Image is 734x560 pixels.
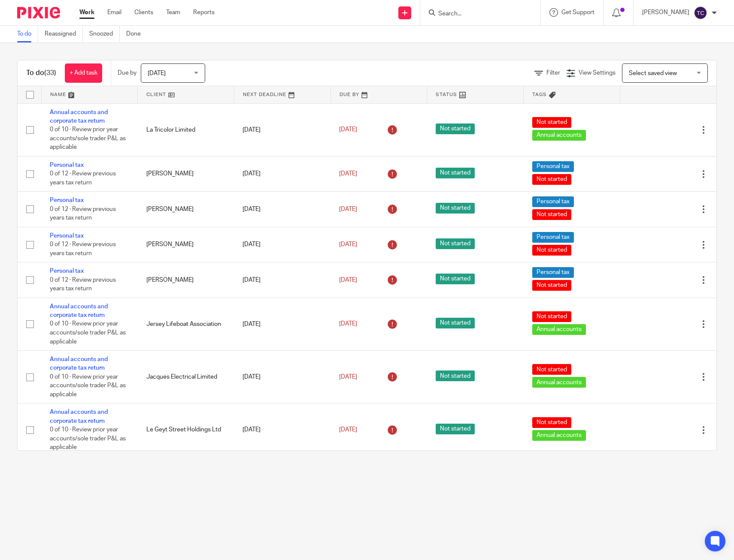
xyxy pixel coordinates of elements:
[44,69,56,76] span: (33)
[532,196,574,207] span: Personal tax
[50,171,116,186] span: 0 of 12 · Review previous years tax return
[234,351,331,403] td: [DATE]
[50,427,126,450] span: 0 of 10 · Review prior year accounts/sole trader P&L as applicable
[436,424,475,434] span: Not started
[138,351,234,403] td: Jacques Electrical Limited
[532,117,571,128] span: Not started
[50,109,108,124] a: Annual accounts and corporate tax return
[532,209,571,220] span: Not started
[532,280,571,291] span: Not started
[148,70,166,76] span: [DATE]
[339,427,357,433] span: [DATE]
[193,8,215,17] a: Reports
[532,324,586,335] span: Annual accounts
[50,126,126,150] span: 0 of 10 · Review prior year accounts/sole trader P&L as applicable
[26,69,56,78] h1: To do
[45,26,83,42] a: Reassigned
[50,321,126,345] span: 0 of 10 · Review prior year accounts/sole trader P&L as applicable
[339,241,357,247] span: [DATE]
[79,8,94,17] a: Work
[532,430,586,441] span: Annual accounts
[50,277,116,292] span: 0 of 12 · Review previous years tax return
[89,26,120,42] a: Snoozed
[138,262,234,298] td: [PERSON_NAME]
[134,8,153,17] a: Clients
[532,311,571,322] span: Not started
[50,374,126,397] span: 0 of 10 · Review prior year accounts/sole trader P&L as applicable
[642,8,689,17] p: [PERSON_NAME]
[532,267,574,278] span: Personal tax
[532,92,547,97] span: Tags
[166,8,180,17] a: Team
[50,162,84,168] a: Personal tax
[234,192,331,227] td: [DATE]
[138,227,234,262] td: [PERSON_NAME]
[532,232,574,243] span: Personal tax
[50,268,84,274] a: Personal tax
[234,103,331,156] td: [DATE]
[138,403,234,456] td: Le Geyt Street Holdings Ltd
[532,417,571,428] span: Not started
[234,262,331,298] td: [DATE]
[107,8,121,17] a: Email
[339,374,357,380] span: [DATE]
[339,126,357,132] span: [DATE]
[339,277,357,283] span: [DATE]
[437,10,515,18] input: Search
[694,6,707,20] img: svg%3E
[532,161,574,172] span: Personal tax
[561,9,594,15] span: Get Support
[532,377,586,388] span: Annual accounts
[138,103,234,156] td: La Tricolor Limited
[50,409,108,424] a: Annual accounts and corporate tax return
[50,233,84,239] a: Personal tax
[339,206,357,212] span: [DATE]
[436,238,475,249] span: Not started
[234,227,331,262] td: [DATE]
[339,321,357,327] span: [DATE]
[436,168,475,178] span: Not started
[50,241,116,256] span: 0 of 12 · Review previous years tax return
[118,69,136,77] p: Due by
[17,26,38,42] a: To do
[17,7,60,18] img: Pixie
[532,174,571,185] span: Not started
[234,298,331,350] td: [DATE]
[138,156,234,191] td: [PERSON_NAME]
[50,206,116,221] span: 0 of 12 · Review previous years tax return
[436,318,475,328] span: Not started
[138,298,234,350] td: Jersey Lifeboat Association
[50,197,84,203] a: Personal tax
[436,370,475,381] span: Not started
[436,123,475,134] span: Not started
[579,70,616,76] span: View Settings
[138,192,234,227] td: [PERSON_NAME]
[436,203,475,214] span: Not started
[339,171,357,177] span: [DATE]
[532,245,571,256] span: Not started
[546,70,560,76] span: Filter
[126,26,147,42] a: Done
[234,156,331,191] td: [DATE]
[436,274,475,284] span: Not started
[50,356,108,371] a: Annual accounts and corporate tax return
[234,403,331,456] td: [DATE]
[65,63,102,83] a: + Add task
[629,70,677,76] span: Select saved view
[532,364,571,375] span: Not started
[50,304,108,318] a: Annual accounts and corporate tax return
[532,130,586,141] span: Annual accounts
